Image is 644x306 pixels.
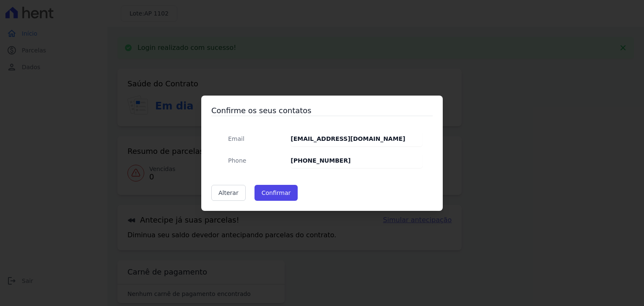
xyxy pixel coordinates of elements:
[291,157,351,164] strong: [PHONE_NUMBER]
[211,106,433,116] h3: Confirme os seus contatos
[254,185,298,201] button: Confirmar
[291,135,405,142] strong: [EMAIL_ADDRESS][DOMAIN_NAME]
[228,157,246,164] span: translation missing: pt-BR.public.contracts.modal.confirmation.phone
[211,185,246,201] a: Alterar
[228,135,244,142] span: translation missing: pt-BR.public.contracts.modal.confirmation.email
